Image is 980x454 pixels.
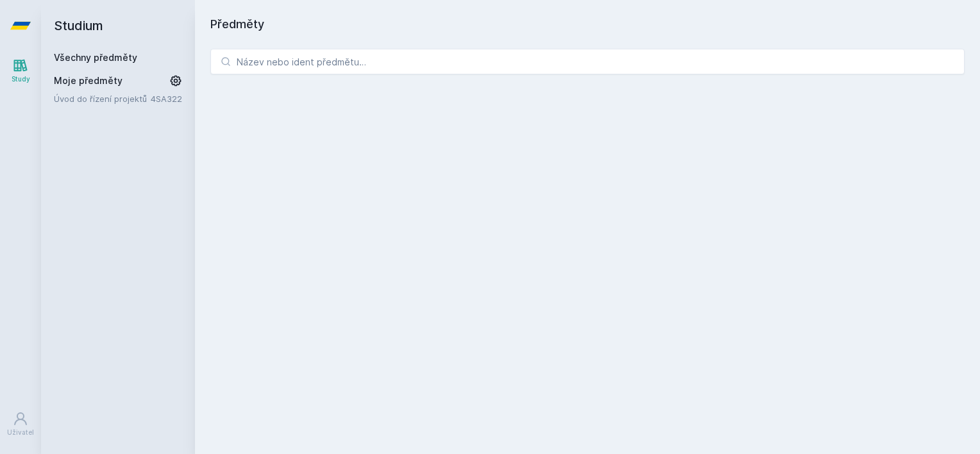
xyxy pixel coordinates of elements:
div: Uživatel [7,428,34,437]
div: Study [12,74,30,84]
h1: Předměty [210,15,965,33]
input: Název nebo ident předmětu… [210,49,965,74]
a: Study [3,51,38,90]
a: Všechny předměty [54,52,137,63]
a: Úvod do řízení projektů [54,92,151,105]
span: Moje předměty [54,74,122,87]
a: Uživatel [3,405,38,444]
a: 4SA322 [151,94,182,104]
